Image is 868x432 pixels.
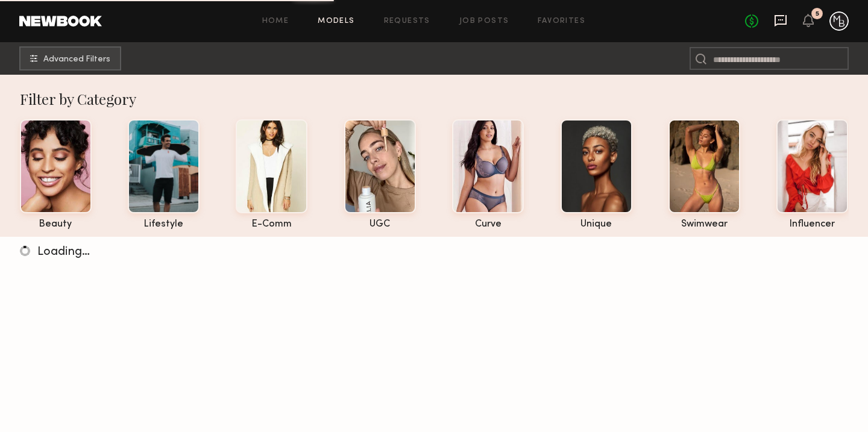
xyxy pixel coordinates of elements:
span: Loading… [37,246,90,258]
div: beauty [20,219,92,230]
div: unique [561,219,632,230]
div: UGC [344,219,416,230]
button: Advanced Filters [19,46,121,70]
div: Filter by Category [20,89,849,108]
a: Models [318,17,354,25]
a: Requests [384,17,430,25]
a: Favorites [538,17,585,25]
a: Home [262,17,289,25]
a: Job Posts [459,17,509,25]
div: 5 [816,11,819,17]
div: influencer [776,219,848,230]
div: swimwear [668,219,740,230]
div: e-comm [236,219,307,230]
span: Advanced Filters [43,55,110,64]
div: lifestyle [128,219,200,230]
div: curve [452,219,524,230]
